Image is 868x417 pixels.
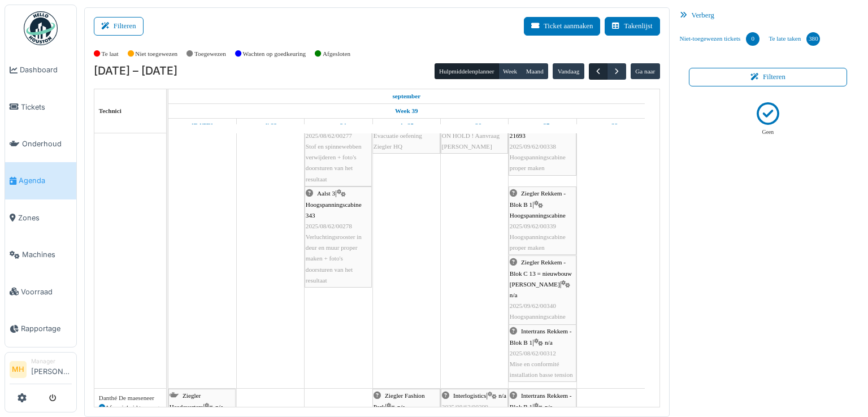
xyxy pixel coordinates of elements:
[389,89,423,103] a: 22 september 2025
[189,119,216,133] a: 22 september 2025
[764,24,824,54] a: Te late taken
[5,273,76,310] a: Voorraad
[317,190,335,197] span: Aalst 3
[306,98,371,185] div: |
[5,162,76,199] a: Agenda
[21,102,72,112] span: Tickets
[689,68,848,86] button: Filteren
[607,63,626,80] button: Volgende
[19,175,72,186] span: Agenda
[533,119,553,133] a: 27 september 2025
[510,328,572,345] span: Intertrans Rekkem - Blok B 1
[21,323,72,334] span: Rapportage
[306,132,352,139] span: 2025/08/62/00277
[746,32,759,46] div: 0
[94,17,144,36] button: Filteren
[22,138,72,149] span: Onderhoud
[10,357,72,384] a: MH Manager[PERSON_NAME]
[453,392,486,399] span: Interlogistics
[498,392,506,399] span: n/a
[5,88,76,125] a: Tickets
[510,233,566,251] span: Hoogspanningscabine proper maken
[510,257,575,333] div: |
[510,292,518,298] span: n/a
[21,286,72,297] span: Voorraad
[605,17,659,36] button: Takenlijst
[510,143,556,150] span: 2025/09/62/00338
[243,49,306,59] label: Wachten op goedkeuring
[99,403,162,412] div: Afwezigheid toevoegen
[510,223,556,229] span: 2025/09/62/00339
[374,392,425,410] span: Ziegler Fashion Park
[5,310,76,347] a: Rapportage
[510,326,575,380] div: |
[510,98,575,173] div: |
[601,119,621,133] a: 28 september 2025
[510,350,556,357] span: 2025/08/62/00312
[498,63,522,79] button: Week
[5,51,76,88] a: Dashboard
[392,104,421,118] a: Week 39
[675,24,765,54] a: Niet-toegewezen tickets
[94,64,177,78] h2: [DATE] – [DATE]
[102,49,119,59] label: Te laat
[510,392,572,410] span: Intertrans Rekkem - Blok B 1
[5,125,76,162] a: Onderhoud
[170,392,203,410] span: Ziegler Headquarters
[396,119,416,133] a: 25 september 2025
[194,49,226,59] label: Toegewezen
[806,32,820,46] div: 380
[306,233,362,284] span: Verluchtingsrooster in deur en muur proper maken + foto's doorsturen van het resultaat
[215,403,223,410] span: n/a
[510,188,575,253] div: |
[135,49,177,59] label: Niet toegewezen
[510,154,566,171] span: Hoogspanningscabine proper maken
[397,403,405,410] span: n/a
[589,63,607,80] button: Vorige
[510,302,556,309] span: 2025/09/62/00340
[31,357,72,381] li: [PERSON_NAME]
[631,63,660,79] button: Ga naar
[306,188,371,286] div: |
[20,64,72,75] span: Dashboard
[442,403,488,410] span: 2025/08/62/00299
[306,143,362,183] span: Stof en spinnewebben verwijderen + foto's doorsturen van het resultaat
[31,357,72,366] div: Manager
[18,212,72,223] span: Zones
[545,339,553,346] span: n/a
[306,201,362,219] span: Hoogspanningscabine 343
[510,190,566,207] span: Ziegler Rekkem - Blok B 1
[553,63,584,79] button: Vandaag
[261,119,280,133] a: 23 september 2025
[306,223,352,229] span: 2025/08/62/00278
[510,121,566,139] span: Hoogspanningscabine 21693
[328,119,349,133] a: 24 september 2025
[510,360,573,378] span: Mise en conformité installation basse tension
[524,17,600,36] button: Ticket aanmaken
[435,63,499,79] button: Hulpmiddelenplanner
[762,128,774,137] p: Geen
[5,199,76,236] a: Zones
[465,119,484,133] a: 26 september 2025
[510,259,572,287] span: Ziegler Rekkem - Blok C 13 = nieuwbouw [PERSON_NAME]
[5,236,76,273] a: Machines
[545,403,553,410] span: n/a
[99,107,121,114] span: Technici
[510,212,566,219] span: Hoogspanningscabine
[521,63,548,79] button: Maand
[323,49,350,59] label: Afgesloten
[10,361,27,378] li: MH
[24,11,58,45] img: Badge_color-CXgf-gQk.svg
[22,249,72,260] span: Machines
[510,313,566,331] span: Hoogspanningscabine proper maken
[675,7,861,24] div: Verberg
[99,393,162,403] div: Danthé De maeseneer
